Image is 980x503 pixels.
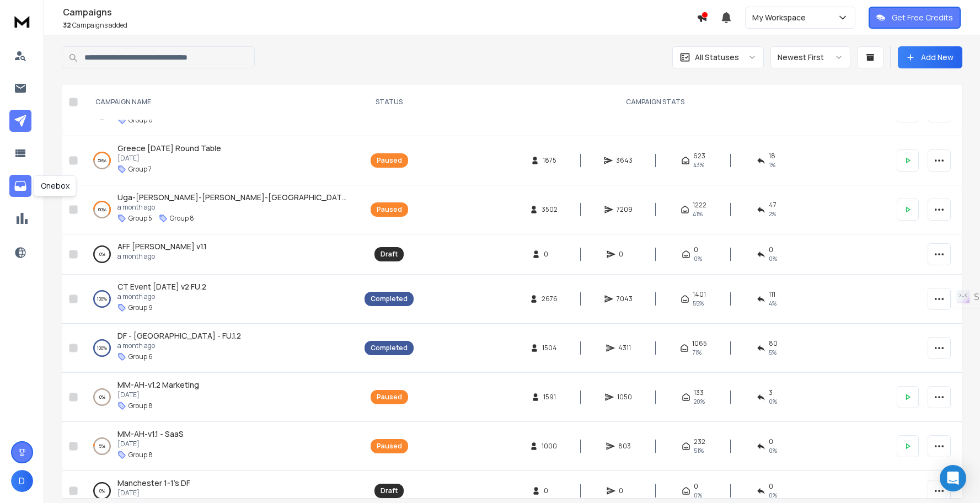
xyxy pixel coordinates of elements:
[869,7,961,29] button: Get Free Credits
[63,21,697,30] p: Campaigns added
[82,84,358,120] th: CAMPAIGN NAME
[940,465,966,491] div: Open Intercom Messenger
[11,470,33,492] button: D
[63,6,697,19] h1: Campaigns
[358,84,420,120] th: STATUS
[420,84,890,120] th: CAMPAIGN STATS
[892,12,953,23] p: Get Free Credits
[752,12,810,23] p: My Workspace
[63,20,71,30] span: 32
[34,175,77,196] div: Onebox
[11,11,33,31] img: logo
